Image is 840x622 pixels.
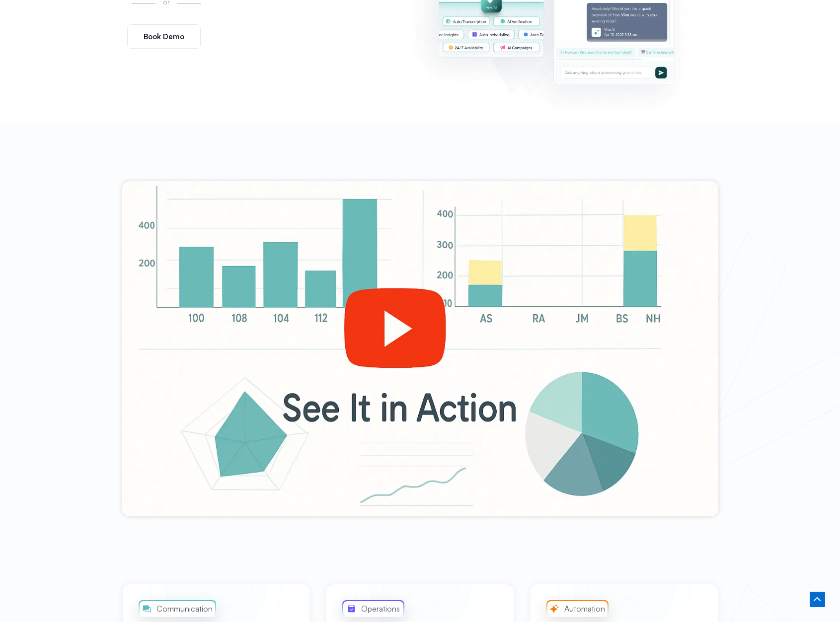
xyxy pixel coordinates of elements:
[562,602,605,615] span: Automation
[154,602,213,615] span: Communication
[127,24,201,49] a: Book Demo
[144,33,184,40] span: Book Demo
[359,602,400,615] span: Operations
